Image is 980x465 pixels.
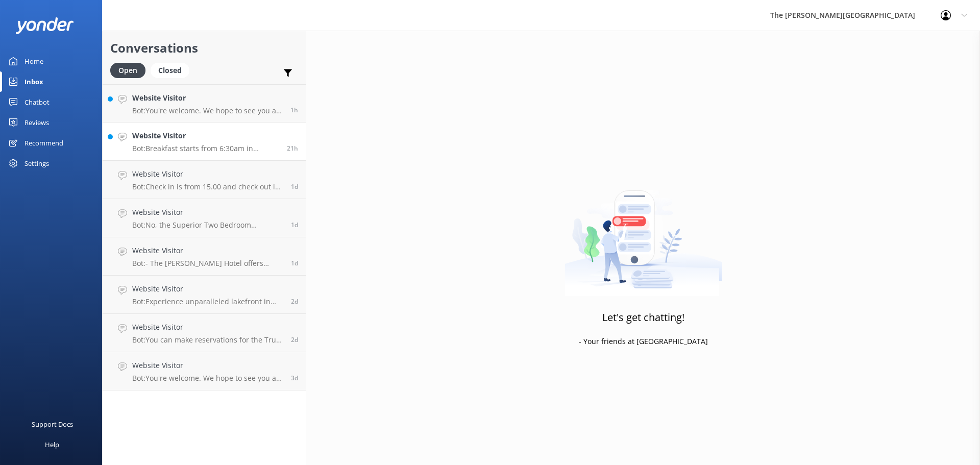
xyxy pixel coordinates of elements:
[32,414,73,434] div: Support Docs
[132,182,283,191] p: Bot: Check in is from 15.00 and check out is at 11.00.
[291,297,298,306] span: Aug 27 2025 11:17am (UTC +12:00) Pacific/Auckland
[24,92,50,112] div: Chatbot
[132,130,279,141] h4: Website Visitor
[24,71,43,92] div: Inbox
[132,335,283,345] p: Bot: You can make reservations for the True South Dining Room online at [URL][DOMAIN_NAME]. For l...
[103,276,306,314] a: Website VisitorBot:Experience unparalleled lakefront in our [GEOGRAPHIC_DATA], where privacy meet...
[132,168,283,180] h4: Website Visitor
[110,63,145,78] div: Open
[291,335,298,344] span: Aug 26 2025 07:38pm (UTC +12:00) Pacific/Auckland
[291,182,298,191] span: Aug 28 2025 06:43am (UTC +12:00) Pacific/Auckland
[287,144,298,153] span: Aug 28 2025 07:20pm (UTC +12:00) Pacific/Auckland
[103,161,306,199] a: Website VisitorBot:Check in is from 15.00 and check out is at 11.00.1d
[132,283,283,295] h4: Website Visitor
[110,64,151,76] a: Open
[103,199,306,237] a: Website VisitorBot:No, the Superior Two Bedroom Apartment does not have a lake view. It offers an...
[291,259,298,267] span: Aug 27 2025 07:11pm (UTC +12:00) Pacific/Auckland
[132,374,283,383] p: Bot: You're welcome. We hope to see you at The [PERSON_NAME][GEOGRAPHIC_DATA] soon!
[132,207,283,218] h4: Website Visitor
[132,259,283,268] p: Bot: - The [PERSON_NAME] Hotel offers amenities such as an award-winning restaurant, wine lounge,...
[103,352,306,390] a: Website VisitorBot:You're welcome. We hope to see you at The [PERSON_NAME][GEOGRAPHIC_DATA] soon!3d
[24,112,49,133] div: Reviews
[15,17,74,34] img: yonder-white-logo.png
[291,374,298,382] span: Aug 26 2025 02:12pm (UTC +12:00) Pacific/Auckland
[132,322,283,333] h4: Website Visitor
[24,51,43,71] div: Home
[24,153,49,174] div: Settings
[24,133,63,153] div: Recommend
[151,63,189,78] div: Closed
[602,309,684,326] h3: Let's get chatting!
[103,123,306,161] a: Website VisitorBot:Breakfast starts from 6:30am in Summer and Spring and from 7:00am in Autumn an...
[579,336,708,347] p: - Your friends at [GEOGRAPHIC_DATA]
[151,64,194,76] a: Closed
[132,106,283,115] p: Bot: You're welcome. We hope to see you at The [PERSON_NAME][GEOGRAPHIC_DATA] soon!
[132,297,283,306] p: Bot: Experience unparalleled lakefront in our [GEOGRAPHIC_DATA], where privacy meets 5-star servi...
[103,314,306,352] a: Website VisitorBot:You can make reservations for the True South Dining Room online at [URL][DOMAI...
[132,360,283,371] h4: Website Visitor
[110,38,298,58] h2: Conversations
[132,144,279,153] p: Bot: Breakfast starts from 6:30am in Summer and Spring and from 7:00am in Autumn and Winter.
[103,84,306,123] a: Website VisitorBot:You're welcome. We hope to see you at The [PERSON_NAME][GEOGRAPHIC_DATA] soon!1h
[132,92,283,104] h4: Website Visitor
[132,245,283,256] h4: Website Visitor
[45,434,59,455] div: Help
[103,237,306,276] a: Website VisitorBot:- The [PERSON_NAME] Hotel offers amenities such as an award-winning restaurant...
[291,221,298,229] span: Aug 27 2025 09:50pm (UTC +12:00) Pacific/Auckland
[290,106,298,114] span: Aug 29 2025 03:14pm (UTC +12:00) Pacific/Auckland
[132,221,283,230] p: Bot: No, the Superior Two Bedroom Apartment does not have a lake view. It offers an alpine view i...
[565,169,722,297] img: artwork of a man stealing a conversation from at giant smartphone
